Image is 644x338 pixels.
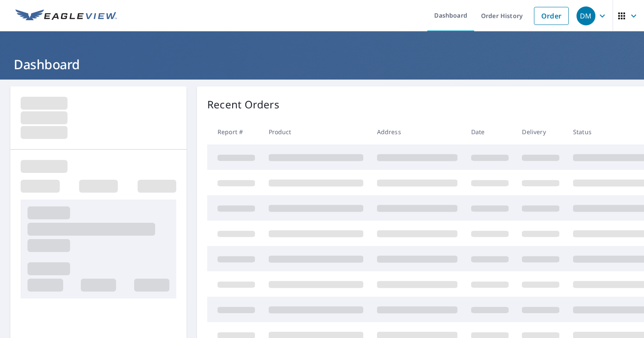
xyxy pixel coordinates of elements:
th: Product [262,119,370,144]
a: Order [534,7,569,25]
div: DM [577,6,595,25]
th: Address [370,119,464,144]
h1: Dashboard [10,55,634,73]
img: EV Logo [15,9,117,22]
th: Report # [207,119,262,144]
th: Delivery [515,119,566,144]
p: Recent Orders [207,97,279,112]
th: Date [464,119,515,144]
